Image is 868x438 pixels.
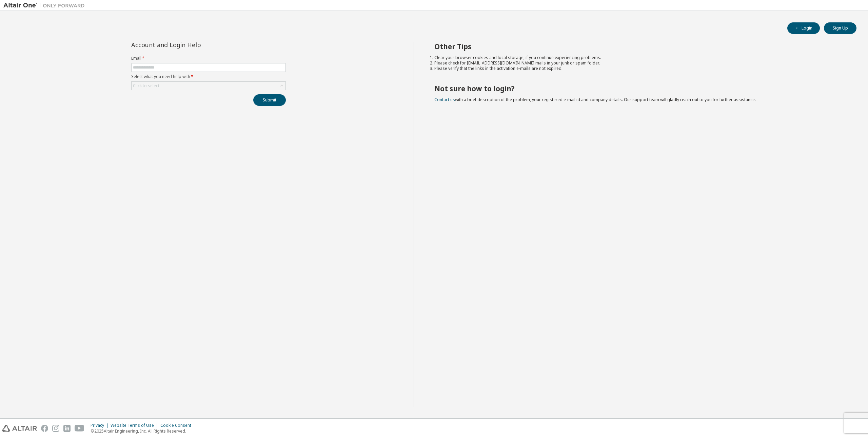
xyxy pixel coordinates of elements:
h2: Other Tips [434,42,845,51]
div: Website Terms of Use [111,423,160,428]
button: Submit [253,94,286,106]
span: with a brief description of the problem, your registered e-mail id and company details. Our suppo... [434,97,756,102]
a: Contact us [434,97,455,102]
div: Click to select [132,82,285,90]
button: Login [787,22,820,34]
li: Please verify that the links in the activation e-mails are not expired. [434,66,845,71]
img: youtube.svg [75,425,84,432]
img: linkedin.svg [63,425,71,432]
div: Cookie Consent [160,423,195,428]
div: Click to select [133,83,159,89]
div: Account and Login Help [131,42,255,47]
label: Email [131,56,286,61]
img: Altair One [3,2,88,9]
label: Select what you need help with [131,74,286,79]
img: instagram.svg [52,425,59,432]
li: Please check for [EMAIL_ADDRESS][DOMAIN_NAME] mails in your junk or spam folder. [434,60,845,66]
p: © 2025 Altair Engineering, Inc. All Rights Reserved. [91,428,195,434]
div: Privacy [91,423,111,428]
li: Clear your browser cookies and local storage, if you continue experiencing problems. [434,55,845,60]
h2: Not sure how to login? [434,84,845,93]
img: facebook.svg [41,425,48,432]
button: Sign Up [824,22,856,34]
img: altair_logo.svg [2,425,37,432]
